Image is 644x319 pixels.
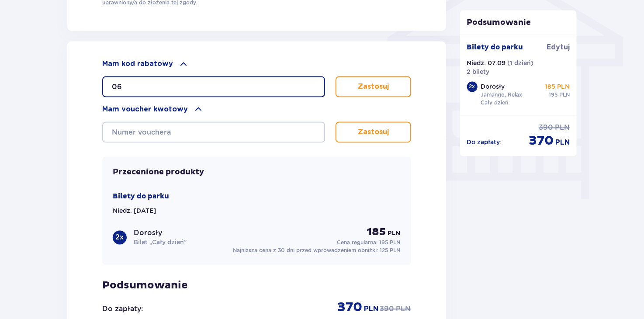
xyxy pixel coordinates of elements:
p: PLN [555,123,570,133]
p: 390 [380,305,395,314]
p: PLN [396,305,411,314]
p: 2 bilety [467,68,490,76]
p: 185 PLN [545,83,570,91]
div: 2 x [113,231,127,245]
p: Bilety do parku [467,42,523,52]
p: Najniższa cena z 30 dni przed wprowadzeniem obniżki: [233,247,401,255]
p: Zastosuj [358,82,389,92]
p: 390 [539,123,553,133]
p: Dorosły [481,83,505,91]
span: 125 PLN [380,247,401,254]
p: 195 [549,91,557,99]
p: Do zapłaty : [467,138,502,147]
p: 370 [338,299,363,316]
p: PLN [555,138,570,148]
p: Jamango, Relax [481,91,523,99]
p: ( 1 dzień ) [508,59,534,68]
p: 185 [367,226,386,239]
button: Zastosuj [336,76,411,97]
p: Przecenione produkty [113,167,204,178]
input: Numer vouchera [102,122,325,143]
span: 195 PLN [380,239,401,246]
p: Do zapłaty : [102,305,143,314]
a: Edytuj [547,42,570,52]
p: Cały dzień [481,99,509,107]
p: PLN [388,229,401,238]
p: Dorosły [134,229,162,238]
p: 370 [529,133,554,149]
input: Kod rabatowy [102,76,325,97]
p: Bilet „Cały dzień” [134,238,187,247]
p: Niedz. [DATE] [113,207,156,215]
p: Podsumowanie [102,279,411,292]
p: Niedz. 07.09 [467,59,506,68]
p: Cena regularna: [337,239,401,247]
p: Mam voucher kwotowy [102,105,188,114]
p: Zastosuj [358,128,389,137]
button: Zastosuj [336,122,411,143]
p: PLN [364,305,379,314]
p: Bilety do parku [113,192,169,201]
p: Mam kod rabatowy [102,59,173,69]
p: Podsumowanie [460,17,577,28]
div: 2 x [467,82,478,92]
p: PLN [559,91,570,99]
